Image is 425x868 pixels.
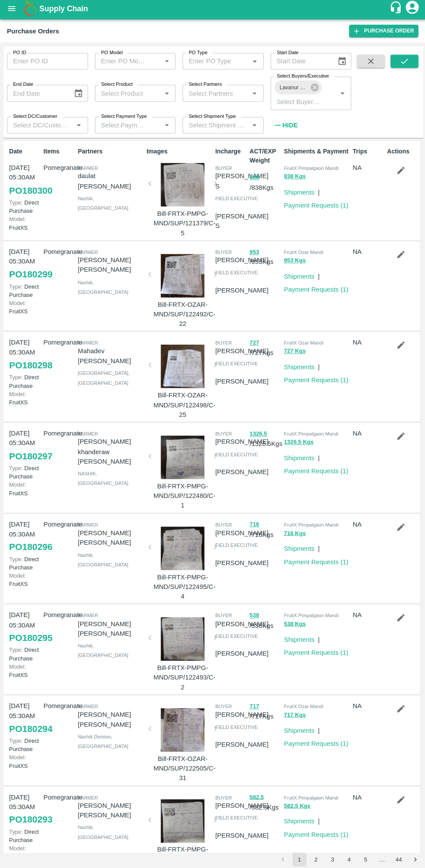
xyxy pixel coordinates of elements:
a: Shipments [283,816,313,823]
p: Bill-FRTX-PMPG-MND/SUP/122493/C-2 [153,662,211,691]
p: NA [351,791,382,800]
div: Lavanur Naga Sivananda Reddy [273,82,320,96]
nav: pagination navigation [273,851,422,865]
p: Direct Purchase [9,645,40,661]
img: logo [22,2,39,20]
span: Model: [9,572,26,579]
p: [PERSON_NAME] [214,377,267,387]
span: Farmer [78,522,98,527]
span: buyer [214,793,231,799]
label: PO Model [101,51,122,58]
button: 582.5 [248,791,263,801]
p: [PERSON_NAME] [214,558,267,567]
p: FruitXS [9,481,40,497]
input: Select Buyers/Executive [272,98,322,109]
div: | [313,811,318,824]
a: Shipments [283,545,313,552]
a: PO180298 [9,358,52,374]
input: Select Product [97,89,158,101]
p: Direct Purchase [9,826,40,842]
span: FruitX Pimpalgaon Mandi [283,793,337,799]
p: Pomegranate [43,165,74,174]
label: End Date [13,83,33,90]
div: | [313,269,318,282]
p: [PERSON_NAME] [214,799,267,809]
span: Farmer [78,703,98,708]
span: buyer [214,703,231,708]
p: [PERSON_NAME] [214,829,267,839]
span: FruitX Ozar Mandi [283,251,322,256]
button: Open [73,121,84,133]
button: 727 Kgs [283,347,304,357]
div: | [313,540,318,553]
span: buyer [214,341,231,346]
button: 717 Kgs [283,709,304,719]
p: FruitXS [9,571,40,588]
p: NA [351,700,382,710]
span: field executive [214,542,257,547]
button: 1326.5 Kgs [283,438,312,448]
button: Open [160,121,172,133]
p: ACT/EXP Weight [248,149,279,167]
button: Go to page 44 [390,851,404,865]
p: [PERSON_NAME] [214,528,267,537]
span: buyer [214,522,231,527]
span: field executive [214,271,257,276]
p: Actions [385,149,416,158]
span: Lavanur Naga Sivananda Reddy [273,85,311,94]
span: Farmer [78,341,98,346]
p: / 953 Kgs [248,248,279,268]
p: Pomegranate [43,520,74,529]
a: Payment Requests (1) [283,203,347,210]
span: field executive [214,452,257,457]
p: NA [351,429,382,439]
span: Model: [9,663,26,669]
p: Direct Purchase [9,735,40,752]
button: open drawer [2,1,22,21]
p: Mahadev [PERSON_NAME] [78,347,143,367]
span: field executive [214,361,257,367]
a: PO180297 [9,449,52,464]
p: FruitXS [9,300,40,316]
span: Type: [9,201,23,207]
a: Payment Requests (1) [283,739,347,746]
a: Purchase Order [347,27,416,39]
p: / 1326.5 Kgs [248,429,279,449]
a: Shipments [283,726,313,733]
button: page 1 [291,851,305,865]
div: account of current user [402,2,418,20]
p: Bill-FRTX-PMPG-MND/SUP/122480/C-1 [153,481,211,510]
p: [DATE] 05:30AM [9,165,40,184]
p: / 727 Kgs [248,338,279,358]
div: | [313,721,318,734]
button: Open [248,90,259,101]
a: PO180296 [9,539,52,554]
p: [PERSON_NAME] S [214,173,267,192]
p: NA [351,165,382,174]
span: Nashik , [GEOGRAPHIC_DATA] [78,197,128,212]
a: PO180300 [9,184,52,200]
p: [DATE] 05:30AM [9,791,40,810]
a: Payment Requests (1) [283,648,347,655]
button: Open [160,90,172,101]
button: Go to page 4 [340,851,354,865]
a: Supply Chain [39,5,387,17]
span: Nashik , [GEOGRAPHIC_DATA] [78,642,128,657]
label: Select Buyers/Executive [275,75,327,81]
span: FruitX Pimpalgaon Mandi [283,522,337,527]
p: FruitXS [9,842,40,859]
button: Open [248,58,259,69]
p: [DATE] 05:30AM [9,610,40,629]
p: Pomegranate [43,248,74,258]
p: [PERSON_NAME] [214,257,267,266]
button: Go to next page [406,851,420,865]
p: [PERSON_NAME] [PERSON_NAME] [78,618,143,638]
span: Nashik , [GEOGRAPHIC_DATA] [78,552,128,567]
span: Type: [9,284,23,291]
a: Payment Requests (1) [283,468,347,475]
p: Pomegranate [43,610,74,619]
p: [PERSON_NAME] [214,618,267,628]
span: Type: [9,374,23,381]
span: field executive [214,723,257,728]
span: Model: [9,843,26,850]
